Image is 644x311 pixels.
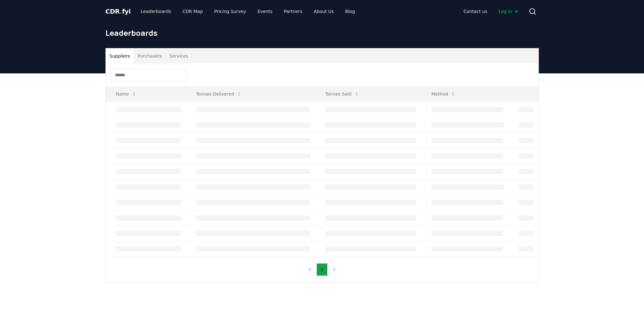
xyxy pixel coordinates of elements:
a: Blog [340,6,360,17]
span: Log in [499,8,518,15]
nav: Main [458,6,523,17]
a: Pricing Survey [209,6,251,17]
a: CDR Map [177,6,208,17]
a: Leaderboards [136,6,176,17]
a: CDR.fyi [105,7,131,16]
nav: Main [136,6,360,17]
button: Name [111,88,142,100]
span: CDR fyi [105,8,131,15]
a: About Us [309,6,339,17]
button: Purchasers [134,48,166,64]
span: . [120,8,122,15]
h1: Leaderboards [105,28,539,38]
button: Tonnes Delivered [191,88,247,100]
button: Method [426,88,461,100]
button: Suppliers [106,48,134,64]
a: Partners [279,6,307,17]
button: Tonnes Sold [320,88,364,100]
button: Services [166,48,192,64]
a: Log in [494,6,523,17]
a: Contact us [458,6,492,17]
button: 1 [316,263,328,276]
a: Events [252,6,277,17]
